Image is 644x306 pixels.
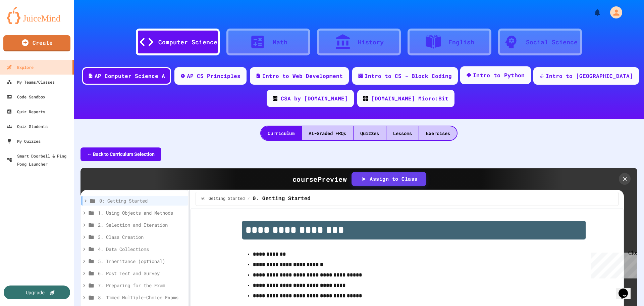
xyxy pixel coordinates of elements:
[98,270,185,277] span: 6. Post Test and Survey
[526,38,578,47] div: Social Science
[187,72,240,80] div: AP CS Principles
[7,107,45,116] div: Quiz Reports
[7,93,45,101] div: Code Sandbox
[273,96,277,101] img: CODE_logo_RGB.png
[201,196,245,202] span: 0: Getting Started
[360,175,418,183] div: Assign to Class
[365,72,452,80] div: Intro to CS - Block Coding
[371,94,448,102] div: [DOMAIN_NAME] Micro:Bit
[99,197,185,204] span: 0: Getting Started
[603,5,624,20] div: My Account
[158,38,217,47] div: Computer Science
[253,195,311,203] span: 0. Getting Started
[98,258,185,265] span: 5. Inheritance (optional)
[7,78,55,86] div: My Teams/Classes
[302,126,353,140] div: AI-Graded FRQs
[7,7,67,24] img: logo-orange.svg
[7,152,71,168] div: Smart Doorbell & Ping Pong Launcher
[7,122,48,130] div: Quiz Students
[352,173,426,185] button: Assign to Class
[419,126,457,140] div: Exercises
[80,147,161,161] button: ← Back to Curriculum Selection
[546,72,633,80] div: Intro to [GEOGRAPHIC_DATA]
[292,174,347,184] div: course Preview
[354,126,386,140] div: Quizzes
[261,126,301,140] div: Curriculum
[98,233,185,241] span: 3. Class Creation
[358,38,384,47] div: History
[95,72,165,80] div: AP Computer Science A
[98,246,185,253] span: 4. Data Collections
[363,96,368,101] img: CODE_logo_RGB.png
[581,7,603,18] div: My Notifications
[98,209,185,216] span: 1. Using Objects and Methods
[588,250,637,278] iframe: chat widget
[98,294,185,301] span: 8. Timed Multiple-Choice Exams
[616,279,637,299] iframe: chat widget
[281,94,348,102] div: CSA by [DOMAIN_NAME]
[26,289,45,296] div: Upgrade
[262,72,343,80] div: Intro to Web Development
[248,196,250,202] span: /
[448,38,474,47] div: English
[7,63,34,71] div: Explore
[7,137,41,145] div: My Quizzes
[3,3,46,43] div: Chat with us now!Close
[386,126,419,140] div: Lessons
[98,221,185,228] span: 2. Selection and Iteration
[273,38,287,47] div: Math
[473,71,525,80] div: Intro to Python
[98,282,185,289] span: 7. Preparing for the Exam
[3,35,70,51] a: Create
